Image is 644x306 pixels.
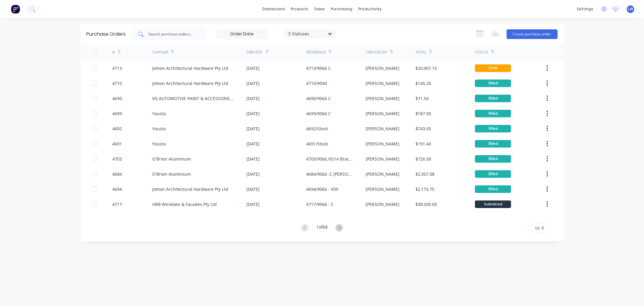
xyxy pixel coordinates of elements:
div: [PERSON_NAME] [366,95,399,102]
div: # [112,50,115,55]
div: O'Brien Aluminium [152,171,191,177]
div: Supplier [152,50,168,55]
div: 4717 [112,201,122,207]
div: $2,357.08 [415,171,434,177]
div: Total [415,50,426,55]
div: [PERSON_NAME] [366,65,399,71]
div: productivity [355,5,385,14]
div: [PERSON_NAME] [366,156,399,162]
div: Jomon Architectural Hardware Pty Ltd [152,80,228,86]
span: LW [628,6,633,12]
div: 4694/9066 - V09 [306,186,338,192]
div: [PERSON_NAME] [366,110,399,117]
div: 4699/9066 C [306,110,331,117]
div: 4684/9066 .C [PERSON_NAME] College Back Pans [306,171,354,177]
div: 4691 [112,141,122,147]
div: Billed [475,185,511,193]
div: Yousta [152,141,166,147]
div: $187.00 [415,110,431,117]
input: Search purchase orders... [148,31,198,37]
div: 4684 [112,171,122,177]
div: [DATE] [247,201,260,207]
input: Order Date [217,30,268,39]
div: [DATE] [247,156,260,162]
img: Factory [11,5,20,14]
div: 4713/9066 C [306,65,331,71]
div: $191.40 [415,141,431,147]
div: 4703/9066.VO14 Brackets and Angles [306,156,354,162]
div: [PERSON_NAME] [366,141,399,147]
div: sales [311,5,328,14]
div: Billed [475,170,511,178]
div: Yousta [152,110,166,117]
div: $145.20 [415,80,431,86]
div: 4713 [112,65,122,71]
div: [DATE] [247,65,260,71]
div: [PERSON_NAME] [366,80,399,86]
div: [PERSON_NAME] [366,171,399,177]
a: dashboard [259,5,288,14]
span: 10 [535,225,540,231]
div: Status [475,50,488,55]
div: 4710 [112,80,122,86]
div: 4699 [112,110,122,117]
div: products [288,5,311,14]
div: Billed [475,110,511,117]
div: $2,173.75 [415,186,434,192]
div: $20,907.15 [415,65,437,71]
div: 4690 [112,95,122,102]
div: $743.05 [415,125,431,132]
div: 4692 [112,125,122,132]
div: 4690/9066 C [306,95,331,102]
div: [DATE] [247,141,260,147]
div: HRB Windows & Facades Pty Ltd [152,201,217,207]
div: Billed [475,125,511,132]
div: Billed [475,155,511,163]
div: Submitted [475,200,511,208]
div: Reference [306,50,326,55]
div: Jomon Architectural Hardware Pty Ltd [152,186,228,192]
div: Purchase Orders [87,31,126,38]
div: 4692/Stock [306,125,328,132]
div: 4691/Stock [306,141,328,147]
div: Billed [475,80,511,87]
div: $726.58 [415,156,431,162]
div: 1 of 68 [316,224,328,233]
div: 4710/9040 [306,80,327,86]
div: [DATE] [247,80,260,86]
div: [PERSON_NAME] [366,125,399,132]
div: [DATE] [247,95,260,102]
div: 4703 [112,156,122,162]
div: [PERSON_NAME] [366,201,399,207]
div: [DATE] [247,171,260,177]
div: settings [574,5,596,14]
div: Billed [475,95,511,102]
div: purchasing [328,5,355,14]
button: Create purchase order [507,29,558,39]
div: Billed [475,140,511,148]
div: [PERSON_NAME] [366,186,399,192]
div: 4717/9066 - C [306,201,334,207]
div: [DATE] [247,125,260,132]
div: O'Brien Aluminium [152,156,191,162]
div: 4694 [112,186,122,192]
div: Yousta [152,125,166,132]
div: VG AUTOMOTIVE PAINT & ACCESSORIES SUPPLIES [152,95,235,102]
div: 5 Statuses [288,31,332,37]
div: Draft [475,64,511,72]
div: [DATE] [247,110,260,117]
div: Created By [366,50,387,55]
div: Created [247,50,263,55]
div: $38,500.00 [415,201,437,207]
div: Jomon Architectural Hardware Pty Ltd [152,65,228,71]
div: $71.50 [415,95,429,102]
div: [DATE] [247,186,260,192]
